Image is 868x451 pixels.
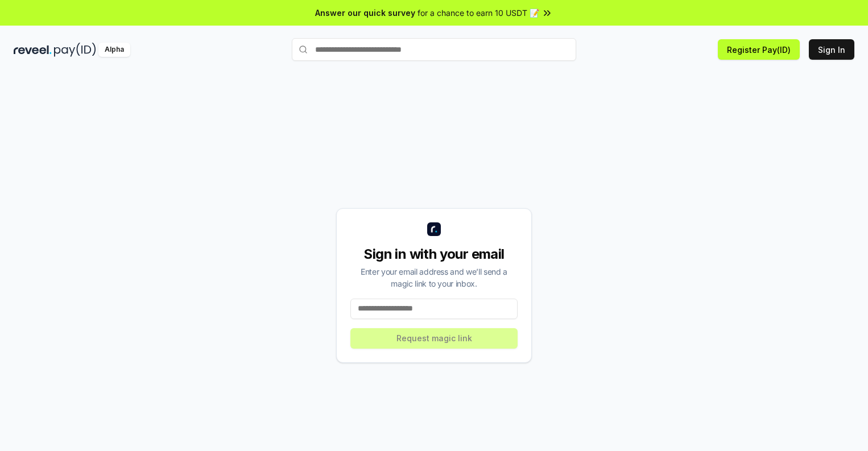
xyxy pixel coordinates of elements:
span: Answer our quick survey [315,7,415,19]
div: Enter your email address and we’ll send a magic link to your inbox. [350,266,518,289]
img: pay_id [54,43,96,57]
div: Alpha [98,43,130,57]
span: for a chance to earn 10 USDT 📝 [418,7,539,19]
button: Sign In [809,39,854,60]
img: reveel_dark [14,43,52,57]
div: Sign in with your email [350,245,518,263]
img: logo_small [427,222,441,236]
button: Register Pay(ID) [718,39,800,60]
